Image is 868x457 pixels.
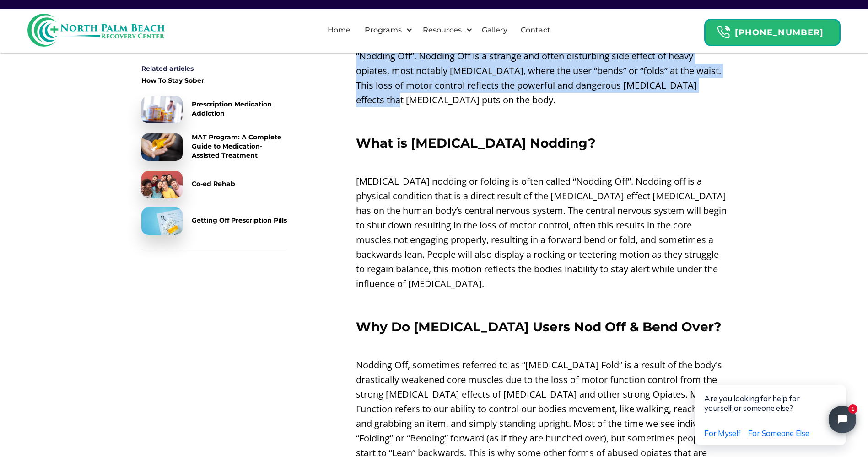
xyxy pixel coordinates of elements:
a: Contact [515,16,556,45]
p: [MEDICAL_DATA] nodding or folding is often called “Nodding Off”. Nodding off is a physical condit... [356,174,727,291]
div: Related articles [141,64,288,73]
iframe: Tidio Chat [676,356,868,457]
strong: What is [MEDICAL_DATA] Nodding? [356,135,595,151]
div: How To Stay Sober [141,76,204,85]
a: Header Calendar Icons[PHONE_NUMBER] [704,14,841,46]
div: MAT Program: A Complete Guide to Medication-Assisted Treatment [192,133,288,160]
div: Co-ed Rehab [192,179,235,188]
div: Resources [415,16,475,45]
p: ‍ [356,296,727,310]
a: MAT Program: A Complete Guide to Medication-Assisted Treatment [141,133,288,162]
strong: [PHONE_NUMBER] [735,27,824,37]
div: Prescription Medication Addiction [192,100,288,118]
div: Getting Off Prescription Pills [192,216,287,225]
a: Getting Off Prescription Pills [141,207,288,235]
div: Resources [421,25,464,36]
a: Home [322,16,356,45]
p: ‍ [356,155,727,170]
div: Programs [357,16,415,45]
strong: Why Do [MEDICAL_DATA] Users Nod Off & Bend Over? [356,319,721,335]
a: Prescription Medication Addiction [141,96,288,123]
a: Co-ed Rehab [141,171,288,198]
p: When people take [MEDICAL_DATA] their bodies central nervous system is severely impacted. [MEDICA... [356,5,727,107]
img: Header Calendar Icons [717,25,730,39]
a: Gallery [476,16,513,45]
div: Programs [362,25,404,36]
a: How To Stay Sober [141,76,288,87]
p: ‍ [356,112,727,127]
p: ‍ [356,339,727,353]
